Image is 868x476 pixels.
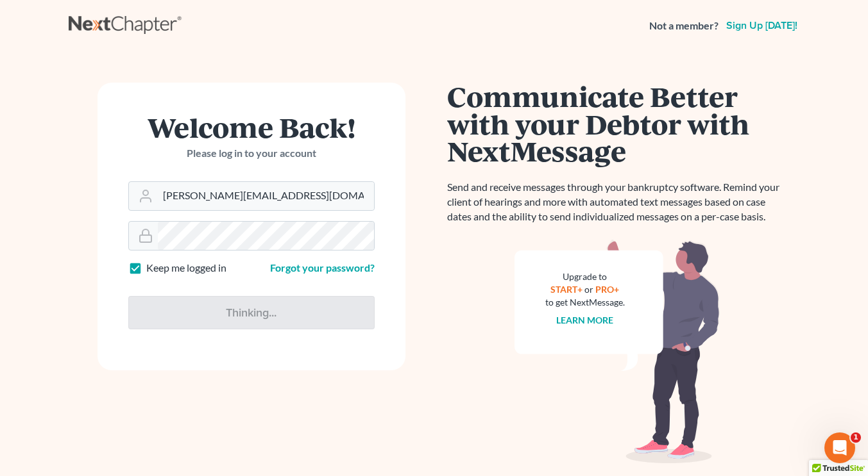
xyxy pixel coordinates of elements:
img: nextmessage_bg-59042aed3d76b12b5cd301f8e5b87938c9018125f34e5fa2b7a6b67550977c72.svg [515,240,720,464]
iframe: Intercom live chat [824,432,855,463]
span: or [584,284,593,295]
p: Send and receive messages through your bankruptcy software. Remind your client of hearings and mo... [447,180,787,224]
input: Email Address [158,182,374,210]
a: START+ [550,284,583,295]
a: Learn more [556,315,613,325]
label: Keep me logged in [146,261,226,275]
h1: Welcome Back! [128,113,375,141]
span: 1 [851,432,861,443]
a: Sign up [DATE]! [724,21,800,31]
strong: Not a member? [649,19,719,33]
div: Upgrade to [545,270,625,283]
a: PRO+ [595,284,619,295]
a: Forgot your password? [270,261,375,274]
div: to get NextMessage. [545,296,625,309]
h1: Communicate Better with your Debtor with NextMessage [447,83,787,165]
input: Thinking... [128,296,375,329]
p: Please log in to your account [128,146,375,161]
